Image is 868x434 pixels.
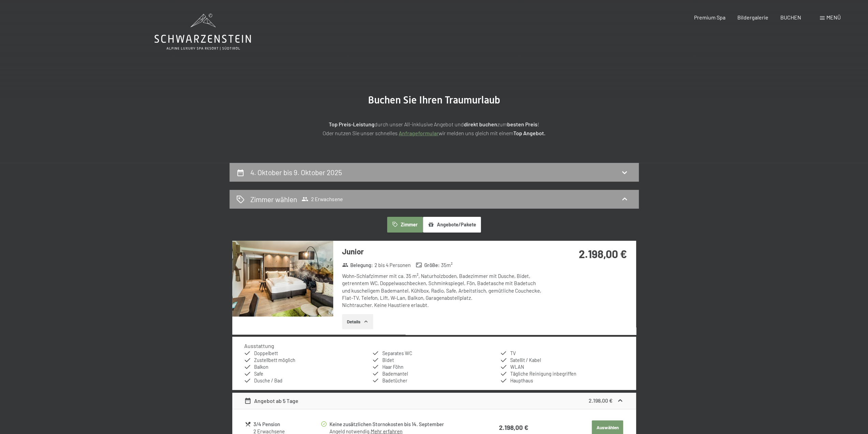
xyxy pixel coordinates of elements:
span: Haupthaus [510,378,533,383]
button: Angebote/Pakete [423,217,481,233]
span: Tägliche Reinigung inbegriffen [510,371,576,377]
div: Angebot ab 5 Tage2.198,00 € [232,393,636,409]
strong: direkt buchen [464,121,497,127]
span: Menü [826,14,841,20]
a: Bildergalerie [737,14,768,20]
h4: Ausstattung [244,342,274,349]
p: durch unser All-inklusive Angebot und zum ! Oder nutzen Sie unser schnelles wir melden uns gleich... [264,120,605,137]
span: Safe [254,371,263,377]
span: Satellit / Kabel [510,357,541,363]
strong: Top Angebot. [513,130,545,136]
strong: besten Preis [507,121,538,127]
span: Haar Föhn [382,364,403,370]
div: Angebot ab 5 Tage [244,397,298,405]
img: mss_renderimg.php [232,241,333,317]
strong: Größe : [416,262,440,269]
div: 3/4 Pension [253,420,320,428]
span: Buchen Sie Ihren Traumurlaub [368,94,500,106]
span: 35 m² [441,262,453,269]
button: Details [342,314,373,329]
a: Premium Spa [694,14,725,20]
span: Separates WC [382,350,412,356]
h3: Junior [342,246,545,257]
span: Bademantel [382,371,408,377]
h2: 4. Oktober bis 9. Oktober 2025 [250,168,342,177]
div: Wohn-Schlafzimmer mit ca. 35 m², Naturholzboden, Badezimmer mit Dusche, Bidet, getrenntem WC, Dop... [342,272,545,309]
strong: Top Preis-Leistung [329,121,374,127]
span: Badetücher [382,378,407,383]
span: Zustellbett möglich [254,357,295,363]
span: Balkon [254,364,268,370]
a: BUCHEN [780,14,801,20]
span: WLAN [510,364,524,370]
span: 2 Erwachsene [301,196,343,202]
div: Keine zusätzlichen Stornokosten bis 14. September [329,420,471,428]
span: Dusche / Bad [254,378,282,383]
h2: Zimmer wählen [250,194,297,204]
button: Zimmer [387,217,423,233]
span: Doppelbett [254,350,278,356]
strong: 2.198,00 € [499,423,528,431]
a: Anfrageformular [399,130,439,136]
strong: Belegung : [342,262,373,269]
span: Bidet [382,357,394,363]
span: 2 bis 4 Personen [374,262,411,269]
strong: 2.198,00 € [579,247,627,260]
span: TV [510,350,516,356]
strong: 2.198,00 € [589,397,613,404]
